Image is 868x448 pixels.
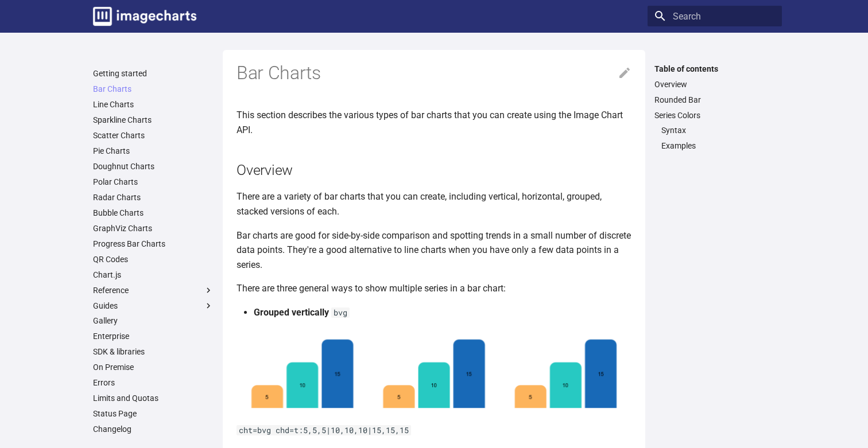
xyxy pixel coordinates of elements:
a: QR Codes [93,254,214,264]
a: Bubble Charts [93,208,214,218]
a: Examples [661,141,775,151]
a: Limits and Quotas [93,393,214,403]
code: bvg [331,307,350,318]
p: This section describes the various types of bar charts that you can create using the Image Chart ... [237,108,631,137]
a: Scatter Charts [93,130,214,141]
a: Overview [654,79,775,89]
p: There are a variety of bar charts that you can create, including vertical, horizontal, grouped, s... [237,189,631,219]
a: Bar Charts [93,84,214,94]
h2: Overview [237,160,631,180]
label: Table of contents [648,64,782,74]
img: chart [237,329,631,414]
a: Series Colors [654,110,775,120]
code: cht=bvg chd=t:5,5,5|10,10,10|15,15,15 [237,425,411,435]
a: Radar Charts [93,192,214,202]
a: Polar Charts [93,177,214,187]
a: Getting started [93,68,214,79]
label: Reference [93,285,214,295]
a: Rounded Bar [654,95,775,105]
a: Errors [93,377,214,388]
p: There are three general ways to show multiple series in a bar chart: [237,281,631,296]
strong: Grouped vertically [254,307,329,318]
nav: Series Colors [654,125,775,151]
a: On Premise [93,362,214,372]
a: GraphViz Charts [93,223,214,233]
a: Doughnut Charts [93,161,214,172]
a: Progress Bar Charts [93,239,214,249]
a: Enterprise [93,331,214,341]
h1: Bar Charts [237,61,631,85]
a: Status Page [93,408,214,419]
label: Guides [93,301,214,311]
input: Search [648,6,782,26]
a: Chart.js [93,270,214,280]
img: logo [93,7,196,26]
nav: Table of contents [648,64,782,151]
a: Gallery [93,315,214,326]
a: Sparkline Charts [93,115,214,125]
a: Syntax [661,125,775,135]
a: Changelog [93,424,214,434]
a: Image-Charts documentation [88,2,201,30]
a: Line Charts [93,99,214,110]
a: SDK & libraries [93,346,214,357]
a: Pie Charts [93,146,214,156]
p: Bar charts are good for side-by-side comparison and spotting trends in a small number of discrete... [237,228,631,272]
